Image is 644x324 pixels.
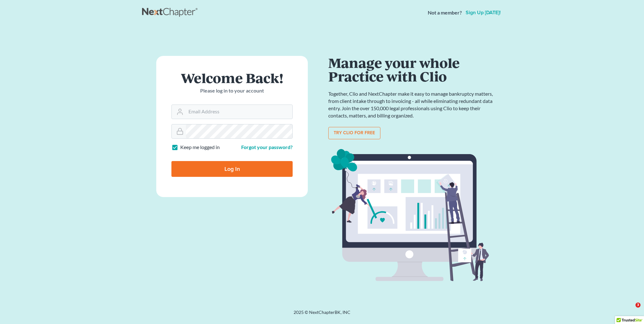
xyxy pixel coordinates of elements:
a: Forgot your password? [241,144,293,150]
input: Log In [171,161,293,177]
div: 2025 © NextChapterBK, INC [142,309,502,321]
p: Please log in to your account [171,87,293,94]
h1: Welcome Back! [171,71,293,85]
span: 3 [635,303,641,308]
h1: Manage your whole Practice with Clio [328,56,496,83]
iframe: Intercom live chat [623,303,638,318]
p: Together, Clio and NextChapter make it easy to manage bankruptcy matters, from client intake thro... [328,90,496,119]
a: Try clio for free [328,127,380,140]
label: Keep me logged in [180,144,220,151]
a: Sign up [DATE]! [464,10,502,15]
img: clio_bg-1f7fd5e12b4bb4ecf8b57ca1a7e67e4ff233b1f5529bdf2c1c242739b0445cb7.svg [328,147,496,284]
strong: Not a member? [428,9,462,16]
input: Email Address [186,105,292,119]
